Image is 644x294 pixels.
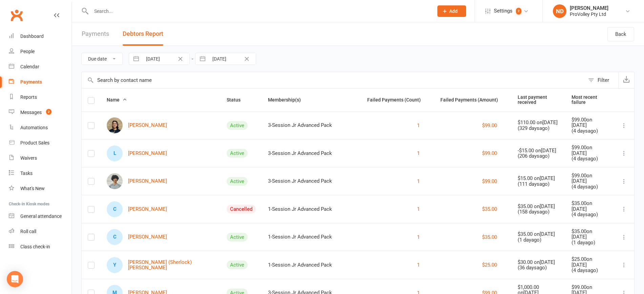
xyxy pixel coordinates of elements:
div: $99.00 on [DATE] [572,173,608,184]
div: ( 1 day ago) [518,237,559,243]
div: ( 4 days ago) [572,128,608,134]
div: $15.00 on [DATE] [518,176,559,181]
div: General attendance [20,213,62,219]
span: Failed Payments (Amount) [440,97,505,103]
img: Lucas Barr [107,173,123,189]
div: Active [227,177,248,186]
div: Filter [598,76,609,84]
input: Search... [89,6,429,16]
div: Automations [20,125,48,130]
div: ( 4 days ago) [572,156,608,162]
button: 1 [417,205,420,213]
div: 1-Session Jr Advanced Pack [268,262,355,268]
div: Dashboard [20,33,44,39]
div: $35.00 on [DATE] [572,229,608,240]
div: 1-Session Jr Advanced Pack [268,206,355,212]
img: Luciana Aguirre Castrillon [107,117,123,133]
a: L[PERSON_NAME] [107,145,167,161]
div: Tasks [20,171,33,176]
a: Automations [9,120,71,135]
span: 2 [516,8,521,15]
div: $99.00 on [DATE] [572,117,608,128]
div: Yui Lam (Sherlock) Chu [107,257,123,273]
span: Name [107,97,127,103]
th: Membership(s) [262,89,361,111]
div: What's New [20,186,45,191]
div: [PERSON_NAME] [570,5,608,11]
div: $35.00 on [DATE] [518,231,559,237]
div: $25.00 on [DATE] [572,256,608,268]
a: Tasks [9,166,71,181]
span: Status [227,97,248,103]
div: People [20,49,35,54]
a: Messages 2 [9,105,71,120]
div: $99.00 on [DATE] [572,145,608,156]
a: General attendance kiosk mode [9,209,71,224]
div: ( 36 days ago) [518,265,559,271]
div: Active [227,261,248,269]
div: Open Intercom Messenger [7,271,23,287]
a: Roll call [9,224,71,239]
a: Class kiosk mode [9,239,71,254]
div: 3-Session Jr Advanced Pack [268,178,355,184]
button: Clear Date [241,55,253,63]
a: Y[PERSON_NAME] (Sherlock) [PERSON_NAME] [107,257,214,273]
div: Calendar [20,64,39,69]
div: ( 4 days ago) [572,184,608,190]
a: Dashboard [9,29,71,44]
button: Add [437,5,466,17]
input: To [209,53,256,65]
div: Active [227,233,248,242]
span: Settings [494,3,513,19]
div: Waivers [20,155,37,161]
a: Product Sales [9,135,71,151]
span: Add [449,8,458,14]
button: Failed Payments (Count) [367,96,428,104]
div: Messages [20,110,42,115]
div: Roll call [20,229,36,234]
span: 2 [46,109,51,115]
button: $99.00 [482,149,497,157]
div: ProVolley Pty Ltd [570,11,608,17]
div: ( 206 days ago) [518,153,559,159]
a: Waivers [9,151,71,166]
div: 1-Session Jr Advanced Pack [268,234,355,240]
div: Active [227,149,248,158]
div: ( 158 days ago) [518,209,559,215]
button: $35.00 [482,205,497,213]
a: Payments [82,22,109,46]
div: 3-Session Jr Advanced Pack [268,151,355,156]
div: $35.00 on [DATE] [572,201,608,212]
a: C[PERSON_NAME] [107,229,167,245]
button: $99.00 [482,121,497,130]
div: Cancelled [227,205,256,213]
div: ( 4 days ago) [572,268,608,273]
div: Product Sales [20,140,49,145]
a: What's New [9,181,71,196]
a: Calendar [9,59,71,74]
a: Payments [9,74,71,90]
div: $30.00 on [DATE] [518,259,559,265]
button: Debtors Report [123,22,163,46]
div: -$15.00 on [DATE] [518,148,559,154]
div: ( 4 days ago) [572,212,608,218]
input: From [142,53,189,65]
button: 1 [417,261,420,269]
button: $99.00 [482,177,497,185]
a: People [9,44,71,59]
div: ( 1 day ago) [572,240,608,246]
a: Lucas Barr[PERSON_NAME] [107,173,167,189]
button: 1 [417,177,420,185]
div: Active [227,121,248,130]
button: Clear Date [174,55,186,63]
div: ND [553,4,566,18]
button: 1 [417,149,420,157]
button: Filter [585,72,618,88]
a: Reports [9,90,71,105]
div: ( 329 days ago) [518,126,559,131]
a: Back [607,27,634,41]
button: $25.00 [482,261,497,269]
a: C[PERSON_NAME] [107,201,167,217]
button: 1 [417,233,420,241]
span: Failed Payments (Count) [367,97,428,103]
